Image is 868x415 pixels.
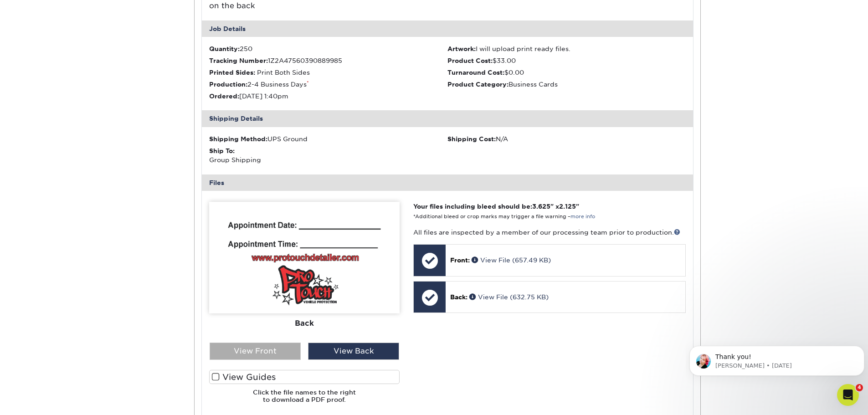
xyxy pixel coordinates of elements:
[447,57,493,64] strong: Product Cost:
[447,45,476,52] strong: Artwork:
[447,134,686,143] div: N/A
[209,370,400,384] label: View Guides
[447,135,496,143] strong: Shipping Cost:
[210,343,301,360] div: View Front
[447,69,504,76] strong: Turnaround Cost:
[209,147,235,154] strong: Ship To:
[450,293,467,301] span: Back:
[202,110,693,127] div: Shipping Details
[209,44,447,53] li: 250
[268,57,342,64] span: 1Z2A47560390889985
[447,80,686,89] li: Business Cards
[209,81,247,88] strong: Production:
[469,293,549,301] a: View File (632.75 KB)
[202,174,693,191] div: Files
[413,214,595,220] small: *Additional bleed or crop marks may trigger a file warning –
[570,214,595,220] a: more info
[837,384,859,406] iframe: Intercom live chat
[472,256,551,264] a: View File (657.49 KB)
[447,68,686,77] li: $0.00
[856,384,863,391] span: 4
[413,228,685,237] p: All files are inspected by a member of our processing team prior to production.
[202,20,693,37] div: Job Details
[209,135,267,143] strong: Shipping Method:
[209,45,240,52] strong: Quantity:
[257,69,310,76] span: Print Both Sides
[209,92,239,100] strong: Ordered:
[209,80,447,89] li: 2-4 Business Days
[209,57,268,64] strong: Tracking Number:
[209,146,447,165] div: Group Shipping
[209,134,447,143] div: UPS Ground
[532,203,550,210] span: 3.625
[447,44,686,53] li: I will upload print ready files.
[447,81,508,88] strong: Product Category:
[209,92,447,101] li: [DATE] 1:40pm
[450,256,470,264] span: Front:
[559,203,576,210] span: 2.125
[686,327,868,390] iframe: Intercom notifications message
[209,389,400,411] h6: Click the file names to the right to download a PDF proof.
[209,69,255,76] strong: Printed Sides:
[308,343,399,360] div: View Back
[447,56,686,65] li: $33.00
[209,313,400,333] div: Back
[413,203,579,210] strong: Your files including bleed should be: " x "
